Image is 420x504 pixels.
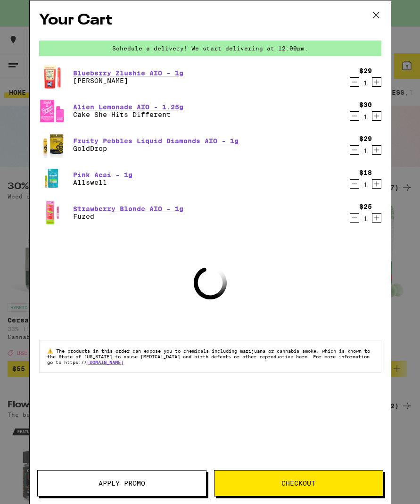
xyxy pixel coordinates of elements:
div: 1 [359,79,372,87]
div: Schedule a delivery! We start delivering at 12:00pm. [39,41,381,56]
h2: Your Cart [39,10,381,31]
div: 1 [359,215,372,223]
div: $29 [359,135,372,142]
button: Apply Promo [37,470,206,496]
p: Allswell [73,179,132,186]
button: Increment [372,111,381,121]
img: Cake She Hits Different - Alien Lemonade AIO - 1.25g [39,98,66,124]
p: Fuzed [73,213,183,220]
a: Pink Acai - 1g [73,171,132,179]
button: Increment [372,179,381,189]
div: 1 [359,181,372,189]
a: Alien Lemonade AIO - 1.25g [73,103,183,111]
div: $29 [359,67,372,74]
button: Increment [372,213,381,223]
span: ⚠️ [47,348,56,354]
span: Apply Promo [99,480,145,487]
p: [PERSON_NAME] [73,77,183,84]
button: Decrement [350,111,359,121]
div: 1 [359,113,372,121]
div: $30 [359,101,372,108]
img: Allswell - Pink Acai - 1g [39,165,66,192]
p: GoldDrop [73,145,239,152]
button: Checkout [214,470,383,496]
a: Blueberry Zlushie AIO - 1g [73,69,183,77]
button: Decrement [350,145,359,155]
button: Increment [372,77,381,87]
img: Papa's Herb - Blueberry Zlushie AIO - 1g [39,64,66,90]
button: Decrement [350,77,359,87]
div: $25 [359,203,372,210]
div: $18 [359,169,372,176]
span: Checkout [281,480,315,487]
a: [DOMAIN_NAME] [87,359,124,365]
button: Increment [372,145,381,155]
img: GoldDrop - Fruity Pebbles Liquid Diamonds AIO - 1g [39,131,66,159]
img: Fuzed - Strawberry Blonde AIO - 1g [39,199,66,226]
p: Cake She Hits Different [73,111,183,118]
span: The products in this order can expose you to chemicals including marijuana or cannabis smoke, whi... [47,348,370,365]
button: Decrement [350,213,359,223]
button: Decrement [350,179,359,189]
a: Strawberry Blonde AIO - 1g [73,205,183,213]
div: 1 [359,147,372,155]
a: Fruity Pebbles Liquid Diamonds AIO - 1g [73,137,239,145]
